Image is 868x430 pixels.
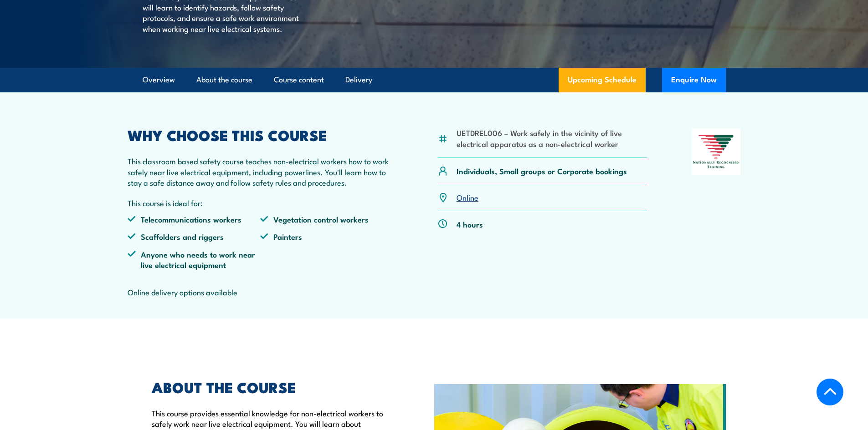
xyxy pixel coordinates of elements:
a: About the course [196,68,252,92]
p: This classroom based safety course teaches non-electrical workers how to work safely near live el... [128,156,394,187]
a: Upcoming Schedule [559,68,646,92]
li: Anyone who needs to work near live electrical equipment [128,249,261,270]
a: Delivery [345,68,372,92]
h2: WHY CHOOSE THIS COURSE [128,128,394,141]
li: Vegetation control workers [260,214,393,224]
img: Nationally Recognised Training logo. [692,128,741,175]
li: UETDREL006 – Work safely in the vicinity of live electrical apparatus as a non-electrical worker [457,127,647,149]
a: Online [457,192,478,202]
li: Painters [260,231,393,242]
a: Course content [274,68,324,92]
a: Overview [143,68,175,92]
p: This course is ideal for: [128,197,394,208]
button: Enquire Now [662,68,726,92]
h2: ABOUT THE COURSE [152,380,392,393]
p: Individuals, Small groups or Corporate bookings [457,166,627,176]
li: Scaffolders and riggers [128,231,261,242]
p: 4 hours [457,219,483,229]
p: Online delivery options available [128,287,394,297]
li: Telecommunications workers [128,214,261,224]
